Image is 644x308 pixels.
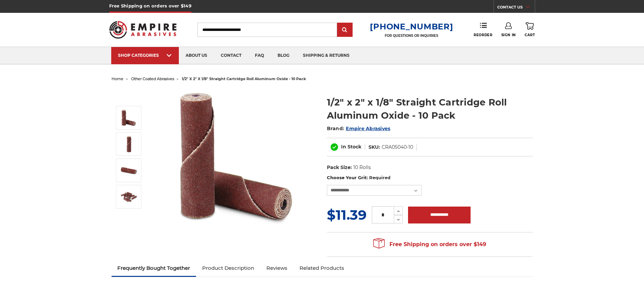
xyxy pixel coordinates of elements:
dd: 10 Rolls [353,164,371,171]
img: Cartridge Roll 1/2" x 2" x 1/8"" Straight [169,89,305,224]
span: $11.39 [327,207,366,223]
span: 1/2" x 2" x 1/8" straight cartridge roll aluminum oxide - 10 pack [182,76,306,81]
a: Reviews [260,261,293,276]
a: blog [271,47,296,64]
span: In Stock [341,144,361,150]
img: Cartridge Roll 1/2" x 2" x 1/8" Straight [120,136,137,152]
img: Empire Abrasives [109,17,177,43]
a: Reorder [474,22,492,37]
a: Empire Abrasives [346,125,390,132]
a: CONTACT US [497,3,535,13]
a: Cart [525,22,535,37]
img: Cartridge Roll 1/2" x 2" x 1/8" Strait Aluminum Oxide [120,188,137,205]
span: Reorder [474,33,492,37]
a: home [112,76,123,81]
img: Cartridge Roll 1/2" x 2" x 1/8"" Straight [120,109,137,126]
div: SHOP CATEGORIES [118,53,172,58]
a: [PHONE_NUMBER] [370,22,453,31]
span: Sign In [501,33,516,37]
a: other coated abrasives [131,76,174,81]
a: shipping & returns [296,47,356,64]
p: FOR QUESTIONS OR INQUIRIES [370,33,453,38]
a: Related Products [293,261,350,276]
a: contact [214,47,248,64]
h1: 1/2" x 2" x 1/8" Straight Cartridge Roll Aluminum Oxide - 10 Pack [327,96,533,122]
a: faq [248,47,271,64]
a: Product Description [196,261,260,276]
dt: SKU: [368,144,380,151]
dt: Pack Size: [327,164,352,171]
span: Brand: [327,125,344,132]
dd: CRA05040-10 [382,144,413,151]
span: Free Shipping on orders over $149 [373,238,486,251]
span: Cart [525,33,535,37]
small: Required [369,175,390,180]
input: Submit [338,23,352,37]
a: about us [179,47,214,64]
a: Frequently Bought Together [112,261,196,276]
label: Choose Your Grit: [327,174,533,181]
img: Cartridge Roll 1/2" x 2" x 1/8" Straight A/O [120,162,137,179]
